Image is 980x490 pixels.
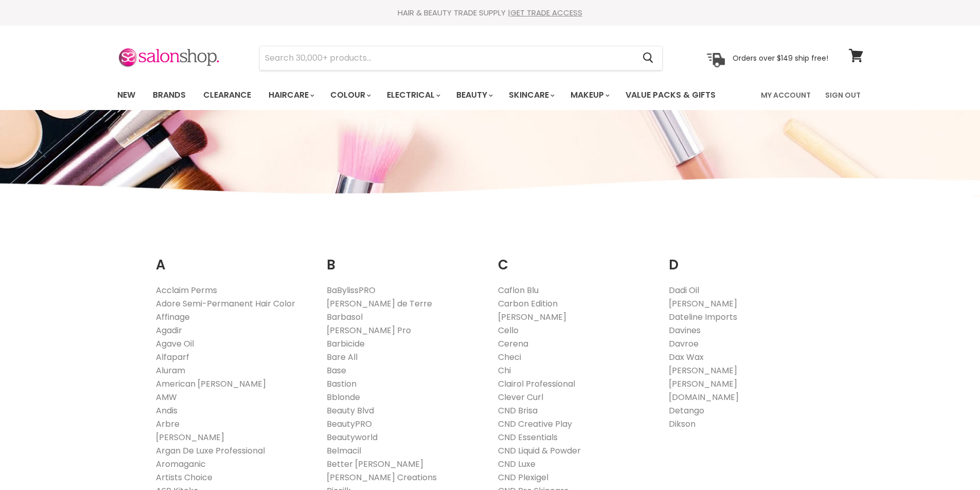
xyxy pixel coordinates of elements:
[156,324,182,336] a: Agadir
[156,418,180,430] a: Arbre
[733,53,828,62] p: Orders over $149 ship free!
[327,471,437,483] a: [PERSON_NAME] Creations
[260,46,635,70] input: Search
[145,84,193,106] a: Brands
[669,298,737,310] a: [PERSON_NAME]
[156,458,206,470] a: Aromaganic
[755,84,817,106] a: My Account
[498,351,521,363] a: Checi
[449,84,499,106] a: Beauty
[498,458,536,470] a: CND Luxe
[498,391,543,403] a: Clever Curl
[618,84,723,106] a: Value Packs & Gifts
[327,324,411,336] a: [PERSON_NAME] Pro
[327,284,376,296] a: BaBylissPRO
[327,351,358,363] a: Bare All
[327,418,372,430] a: BeautyPRO
[379,84,447,106] a: Electrical
[327,241,483,276] h2: B
[498,284,539,296] a: Caflon Blu
[669,241,825,276] h2: D
[563,84,616,106] a: Makeup
[669,378,737,390] a: [PERSON_NAME]
[669,351,704,363] a: Dax Wax
[156,471,212,483] a: Artists Choice
[510,7,582,18] a: GET TRADE ACCESS
[498,431,558,443] a: CND Essentials
[156,241,312,276] h2: A
[327,405,374,416] a: Beauty Blvd
[327,365,346,376] a: Base
[498,338,528,350] a: Cerena
[498,324,519,336] a: Cello
[635,46,662,70] button: Search
[669,338,699,350] a: Davroe
[498,365,511,376] a: Chi
[501,84,561,106] a: Skincare
[498,311,566,323] a: [PERSON_NAME]
[327,338,365,350] a: Barbicide
[669,405,704,416] a: Detango
[195,84,259,106] a: Clearance
[327,391,360,403] a: Bblonde
[669,284,699,296] a: Dadi Oil
[929,442,970,480] iframe: Gorgias live chat messenger
[156,378,266,390] a: American [PERSON_NAME]
[498,418,572,430] a: CND Creative Play
[261,84,320,106] a: Haircare
[156,284,217,296] a: Acclaim Perms
[327,431,378,443] a: Beautyworld
[327,378,357,390] a: Bastion
[156,298,295,310] a: Adore Semi-Permanent Hair Color
[156,445,265,457] a: Argan De Luxe Professional
[498,471,548,483] a: CND Plexigel
[327,311,363,323] a: Barbasol
[156,391,177,403] a: AMW
[498,405,538,416] a: CND Brisa
[104,8,876,18] div: HAIR & BEAUTY TRADE SUPPLY |
[498,298,558,310] a: Carbon Edition
[669,391,739,403] a: [DOMAIN_NAME]
[104,80,876,110] nav: Main
[156,338,194,350] a: Agave Oil
[498,445,581,457] a: CND Liquid & Powder
[323,84,377,106] a: Colour
[669,365,737,376] a: [PERSON_NAME]
[156,311,190,323] a: Affinage
[327,298,432,310] a: [PERSON_NAME] de Terre
[498,378,575,390] a: Clairol Professional
[156,405,177,416] a: Andis
[156,365,185,376] a: Aluram
[327,458,423,470] a: Better [PERSON_NAME]
[819,84,867,106] a: Sign Out
[156,351,189,363] a: Alfaparf
[669,311,737,323] a: Dateline Imports
[110,84,143,106] a: New
[669,418,696,430] a: Dikson
[110,80,739,110] ul: Main menu
[669,324,701,336] a: Davines
[156,431,224,443] a: [PERSON_NAME]
[259,46,663,70] form: Product
[327,445,361,457] a: Belmacil
[498,241,654,276] h2: C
